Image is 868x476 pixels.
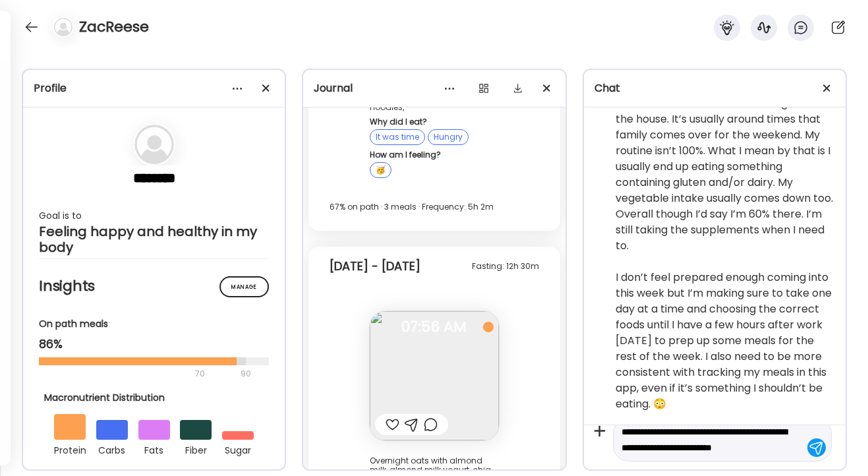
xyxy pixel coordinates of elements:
img: bg-avatar-default.svg [134,125,174,164]
div: fiber [180,440,212,458]
div: How am I feeling? [370,150,499,160]
div: Chat [594,80,835,96]
div: protein [54,440,86,458]
div: Manage [219,276,269,297]
div: sugar [222,440,254,458]
div: Profile [34,80,274,96]
div: fats [138,440,170,458]
div: Macronutrient Distribution [44,391,264,405]
div: carbs [96,440,128,458]
div: Tofu, teriyaki, eggs, carrots, broccoli, potatoe, sweet potato noodles, [370,84,499,112]
h4: ZacReese [79,16,149,38]
span: 07:56 AM [370,321,499,333]
h2: Insights [39,276,269,296]
div: On path meals [39,317,269,331]
div: 70 [39,366,237,382]
div: 🥳 [370,162,391,178]
div: 86% [39,336,269,352]
div: Hungry [428,129,469,145]
div: Why did I eat? [370,117,499,127]
img: bg-avatar-default.svg [54,18,72,36]
div: Hi [PERSON_NAME]. I would say it’s a work in progress. I notice if my meals are cooked and preppe... [616,32,835,412]
img: images%2FTSt0JeBc09c8knFIQfkZXSP5DIJ2%2FeEktE2j1zAfrUJCDSS4V%2F5lilZHc4ZVERavZRZDHT_240 [370,311,499,440]
div: Goal is to [39,208,269,223]
div: Fasting: 12h 30m [472,258,539,274]
div: 67% on path · 3 meals · Frequency: 5h 2m [330,199,538,215]
div: Feeling happy and healthy in my body [39,223,269,255]
div: Journal [314,80,554,96]
div: It was time [370,129,425,145]
div: 90 [239,366,252,382]
div: [DATE] - [DATE] [330,258,420,274]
